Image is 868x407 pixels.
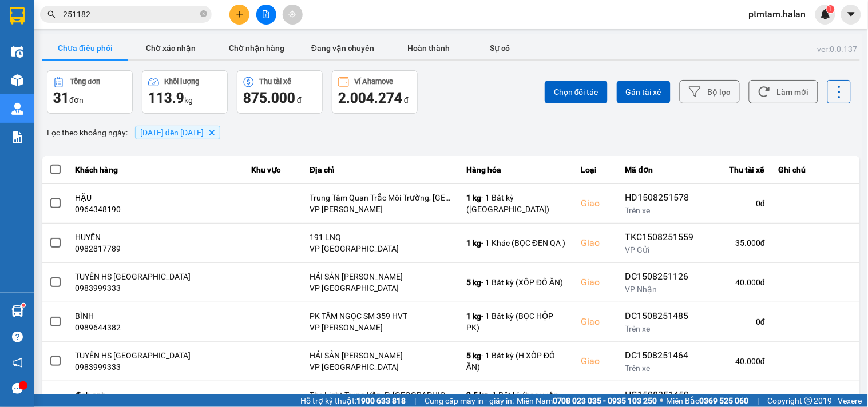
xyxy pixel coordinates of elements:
div: 0964348190 [76,203,238,215]
th: Khách hàng [69,156,245,184]
span: 1 kg [466,238,481,248]
button: Chưa điều phối [42,37,128,59]
div: HD1508251578 [625,191,697,205]
button: Ví Ahamove2.004.274 đ [332,70,418,114]
sup: 1 [827,5,835,13]
span: ⚪️ [660,398,664,403]
span: 5 kg [466,351,481,360]
div: kg [148,89,221,107]
button: aim [283,5,303,25]
div: - 1 Khác (BỌC ĐEN QA ) [466,237,567,249]
div: - 1 Bất kỳ (XỐP ĐỒ ĂN) [466,277,567,288]
button: Chọn đối tác [545,81,608,103]
input: Tìm tên, số ĐT hoặc mã đơn [63,8,198,21]
div: Giao [581,315,612,329]
img: warehouse-icon [11,46,23,58]
span: Hỗ trợ kỹ thuật: [300,394,406,407]
button: Gán tài xế [617,81,671,103]
img: warehouse-icon [11,74,23,86]
button: Thu tài xế875.000 đ [237,70,323,114]
div: 0983999333 [76,282,238,294]
div: VP [GEOGRAPHIC_DATA] [310,282,453,294]
span: caret-down [846,9,857,19]
div: Trên xe [625,362,697,374]
span: 2.004.274 [338,90,402,106]
span: Lọc theo khoảng ngày : [47,126,128,139]
svg: Delete [208,129,215,136]
span: Chọn đối tác [554,86,599,98]
div: VP Gửi [625,244,697,256]
div: đình anh [76,389,238,401]
div: Giao [581,197,612,210]
div: HẢI SẢN [PERSON_NAME] [310,271,453,282]
div: 0982817789 [76,243,238,254]
span: | [758,394,759,407]
div: 0989644382 [76,322,238,333]
div: TKC1508251559 [625,230,697,244]
span: 1 [829,5,833,13]
button: Bộ lọc [680,80,740,103]
span: 14/08/2025 đến 15/08/2025 [140,128,204,137]
span: copyright [804,397,812,405]
span: 875.000 [243,90,295,106]
div: - 1 Bất kỳ (H XỐP ĐỒ ĂN) [466,350,567,373]
button: Chờ nhận hàng [214,37,300,59]
div: HUYỀN [76,232,238,243]
button: Khối lượng113.9kg [142,70,228,114]
div: Trung Tâm Quan Trắc Môi Trường, [GEOGRAPHIC_DATA][PERSON_NAME], Thành phố [GEOGRAPHIC_DATA], [GEO... [310,192,453,203]
th: Hàng hóa [459,156,574,184]
span: 31 [53,90,69,106]
th: Ghi chú [772,156,860,184]
div: Giao [581,276,612,289]
div: 35.000 đ [711,237,765,249]
div: Thu tài xế [711,163,765,177]
div: Trên xe [625,205,697,216]
div: HG1508251459 [625,388,697,402]
button: file-add [256,5,276,25]
div: The Light Trung Văn, P. [GEOGRAPHIC_DATA], [GEOGRAPHIC_DATA], [GEOGRAPHIC_DATA], [GEOGRAPHIC_DATA... [310,389,453,401]
div: Trên xe [625,323,697,334]
div: Ví Ahamove [355,78,394,86]
th: Loại [574,156,619,184]
div: 40.000 đ [711,277,765,288]
span: 2.5 kg [466,390,488,400]
div: VP [PERSON_NAME] [310,203,453,215]
div: 191 LNQ [310,232,453,243]
span: notification [12,357,23,368]
div: BÌNH [76,310,238,322]
span: search [47,10,56,18]
div: 40.000 đ [711,356,765,367]
button: plus [229,5,249,25]
img: solution-icon [11,131,23,143]
strong: 1900 633 818 [356,396,406,405]
div: Thu tài xế [260,78,292,86]
div: DC1508251126 [625,270,697,284]
div: TUYẾN HS [GEOGRAPHIC_DATA] [76,271,238,282]
span: ptmtam.halan [740,7,815,21]
span: message [12,383,23,394]
th: Mã đơn [619,156,704,184]
div: HẢI SẢN [PERSON_NAME] [310,350,453,361]
div: Khối lượng [165,78,200,86]
div: TUYẾN HS [GEOGRAPHIC_DATA] [76,350,238,361]
sup: 1 [22,304,25,307]
div: 0 đ [711,198,765,209]
span: close-circle [200,10,207,17]
th: Khu vực [244,156,303,184]
div: VP [GEOGRAPHIC_DATA] [310,243,453,254]
div: đ [338,89,411,107]
div: PK TÂM NGỌC SM 359 HVT [310,310,453,322]
div: đ [243,89,316,107]
div: đơn [53,89,126,107]
span: | [414,394,416,407]
div: DC1508251464 [625,349,697,362]
img: warehouse-icon [11,103,23,115]
button: caret-down [841,5,861,25]
span: file-add [262,10,270,18]
div: HẬU [76,192,238,203]
span: 5 kg [466,278,481,287]
img: icon-new-feature [821,9,831,19]
strong: 0369 525 060 [700,396,749,405]
div: VP Nhận [625,284,697,295]
span: aim [288,10,296,18]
